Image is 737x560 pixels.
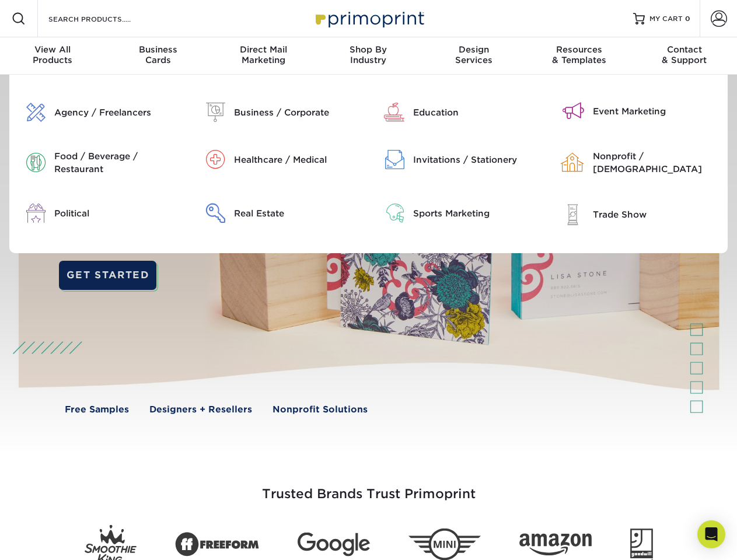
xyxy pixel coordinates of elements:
[105,37,210,75] a: BusinessCards
[47,12,161,26] input: SEARCH PRODUCTS.....
[316,44,421,65] div: Industry
[421,37,526,75] a: DesignServices
[526,44,631,55] span: Resources
[632,37,737,75] a: Contact& Support
[3,524,99,556] iframe: Google Customer Reviews
[105,44,210,55] span: Business
[27,459,710,516] h3: Trusted Brands Trust Primoprint
[632,44,737,65] div: & Support
[632,44,737,55] span: Contact
[697,520,725,548] div: Open Intercom Messenger
[526,44,631,65] div: & Templates
[421,44,526,55] span: Design
[310,6,427,31] img: Primoprint
[316,37,421,75] a: Shop ByIndustry
[526,37,631,75] a: Resources& Templates
[211,44,316,55] span: Direct Mail
[211,37,316,75] a: Direct MailMarketing
[630,528,653,560] img: Goodwill
[105,44,210,65] div: Cards
[649,14,683,24] span: MY CART
[298,533,370,556] img: Google
[421,44,526,65] div: Services
[685,15,690,23] span: 0
[316,44,421,55] span: Shop By
[519,534,592,556] img: Amazon
[211,44,316,65] div: Marketing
